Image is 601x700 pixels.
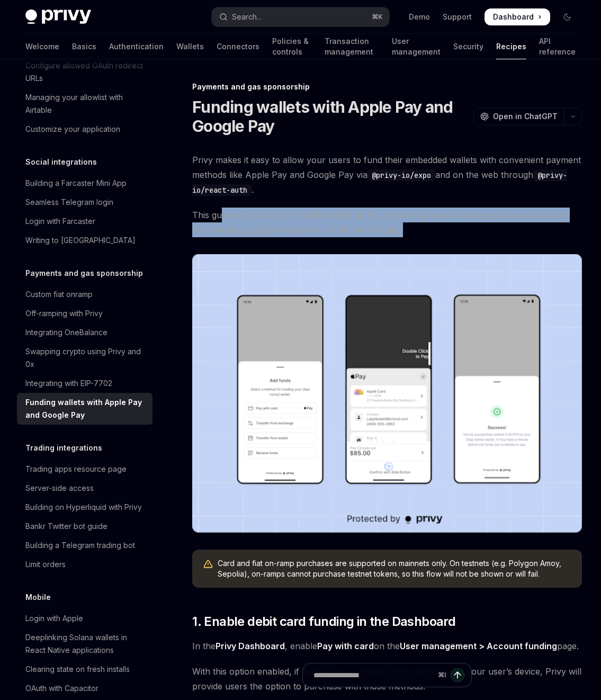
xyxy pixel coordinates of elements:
h5: Trading integrations [25,442,102,454]
span: 1. Enable debit card funding in the Dashboard [192,613,455,630]
a: API reference [539,34,576,59]
div: Off-ramping with Privy [25,307,103,320]
button: Toggle dark mode [559,8,576,25]
div: Payments and gas sponsorship [192,82,582,92]
span: In the , enable on the page. [192,639,582,653]
svg: Warning [203,559,213,570]
a: Login with Farcaster [17,212,153,231]
a: Welcome [25,34,59,59]
a: Clearing state on fresh installs [17,660,153,679]
a: Funding wallets with Apple Pay and Google Pay [17,393,153,425]
img: dark logo [25,10,91,24]
a: Integrating OneBalance [17,323,153,342]
div: Deeplinking Solana wallets in React Native applications [25,631,146,657]
a: Custom fiat onramp [17,285,153,304]
a: Building a Telegram trading bot [17,536,153,555]
a: Security [453,34,483,59]
a: Transaction management [325,34,379,59]
div: Writing to [GEOGRAPHIC_DATA] [25,234,136,247]
a: OAuth with Capacitor [17,679,153,698]
a: User management [392,34,441,59]
a: Login with Apple [17,609,153,628]
a: Swapping crypto using Privy and 0x [17,342,153,374]
a: Writing to [GEOGRAPHIC_DATA] [17,231,153,250]
a: Privy Dashboard [216,641,285,652]
a: Building on Hyperliquid with Privy [17,498,153,517]
div: Building on Hyperliquid with Privy [25,501,142,514]
button: Send message [450,668,465,683]
h5: Payments and gas sponsorship [25,267,143,280]
a: Deeplinking Solana wallets in React Native applications [17,628,153,660]
div: Login with Apple [25,612,83,625]
a: Off-ramping with Privy [17,304,153,323]
strong: User management > Account funding [400,641,557,651]
h1: Funding wallets with Apple Pay and Google Pay [192,97,469,136]
div: Login with Farcaster [25,215,95,228]
button: Open search [212,7,390,26]
a: Bankr Twitter bot guide [17,517,153,536]
div: Integrating OneBalance [25,326,107,339]
div: OAuth with Capacitor [25,682,98,695]
a: Integrating with EIP-7702 [17,374,153,393]
a: Demo [409,12,430,22]
div: Building a Telegram trading bot [25,539,135,552]
input: Ask a question... [313,663,434,687]
div: Limit orders [25,558,66,571]
div: Card and fiat on-ramp purchases are supported on mainnets only. On testnets (e.g. Polygon Amoy, S... [218,558,571,579]
div: Bankr Twitter bot guide [25,520,107,533]
div: Search... [232,11,262,23]
span: This guide will walk you through setting up Privy’s funding flows, allowing your users to fund th... [192,208,582,237]
a: Connectors [217,34,259,59]
a: Authentication [109,34,164,59]
a: Server-side access [17,479,153,498]
span: Dashboard [493,12,534,22]
div: Trading apps resource page [25,463,127,475]
a: Building a Farcaster Mini App [17,174,153,193]
span: ⌘ K [372,13,383,21]
strong: Pay with card [317,641,374,651]
div: Building a Farcaster Mini App [25,177,127,190]
span: Privy makes it easy to allow your users to fund their embedded wallets with convenient payment me... [192,152,582,197]
div: Funding wallets with Apple Pay and Google Pay [25,396,146,421]
div: Integrating with EIP-7702 [25,377,112,390]
a: Limit orders [17,555,153,574]
img: card-based-funding [192,254,582,533]
a: Basics [72,34,96,59]
h5: Mobile [25,591,51,604]
a: Wallets [176,34,204,59]
a: Customize your application [17,120,153,139]
div: Seamless Telegram login [25,196,113,209]
a: Dashboard [485,8,550,25]
button: Open in ChatGPT [473,107,564,125]
a: Seamless Telegram login [17,193,153,212]
code: @privy-io/expo [367,169,435,181]
a: Recipes [496,34,526,59]
div: Swapping crypto using Privy and 0x [25,345,146,371]
div: Customize your application [25,123,120,136]
a: Managing your allowlist with Airtable [17,88,153,120]
div: Managing your allowlist with Airtable [25,91,146,116]
h5: Social integrations [25,156,97,168]
div: Custom fiat onramp [25,288,93,301]
a: Policies & controls [272,34,312,59]
a: Support [443,12,472,22]
a: Trading apps resource page [17,460,153,479]
div: Server-side access [25,482,94,495]
div: Clearing state on fresh installs [25,663,130,676]
span: Open in ChatGPT [493,111,558,122]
